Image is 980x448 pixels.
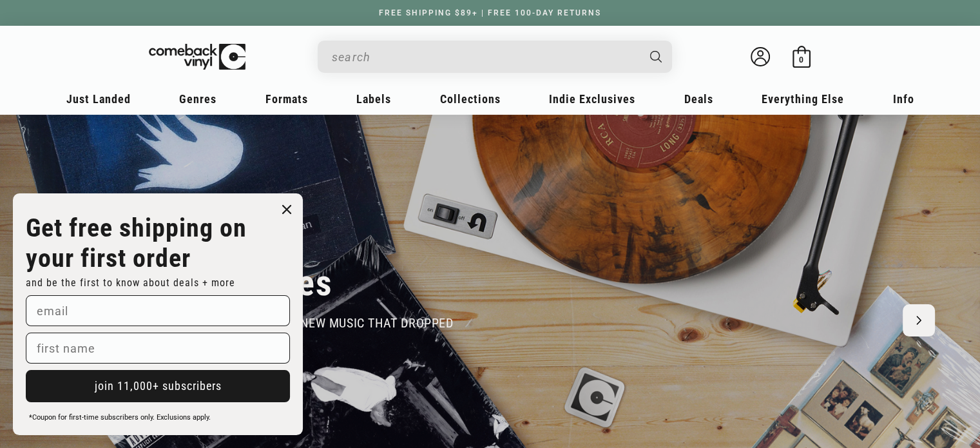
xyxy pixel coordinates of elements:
span: Labels [356,92,391,106]
input: When autocomplete results are available use up and down arrows to review and enter to select [332,44,637,70]
span: Just Landed [66,92,131,106]
span: Deals [684,92,713,106]
button: join 11,000+ subscribers [26,370,290,402]
span: Indie Exclusives [549,92,635,106]
strong: Get free shipping on your first order [26,213,247,273]
span: 0 [799,55,803,64]
span: Everything Else [762,92,844,106]
span: Collections [440,92,501,106]
button: Search [639,41,673,73]
input: first name [26,333,290,364]
div: Search [318,41,672,73]
button: Next slide [903,304,935,336]
span: *Coupon for first-time subscribers only. Exclusions apply. [29,413,211,422]
span: Formats [265,92,308,106]
button: Close dialog [277,200,296,219]
span: Info [893,92,914,106]
a: FREE SHIPPING $89+ | FREE 100-DAY RETURNS [366,8,614,17]
span: Genres [179,92,216,106]
span: and be the first to know about deals + more [26,277,235,289]
input: email [26,295,290,326]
